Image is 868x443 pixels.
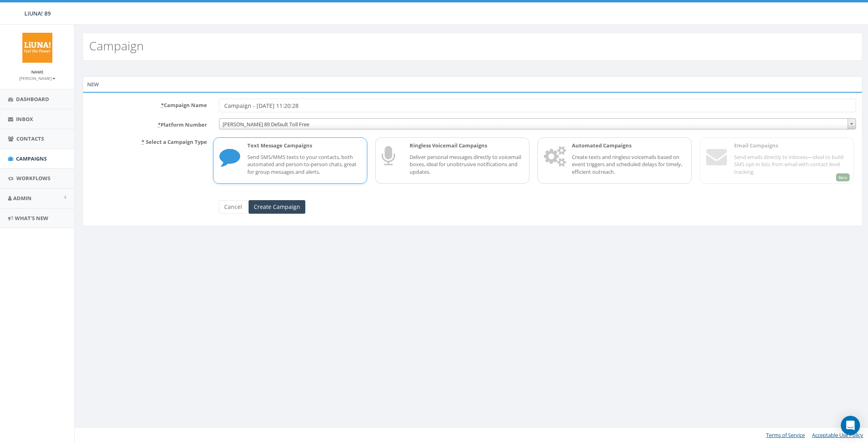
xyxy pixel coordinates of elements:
[841,416,860,435] div: Open Intercom Messenger
[249,200,305,214] input: Create Campaign
[16,115,33,123] span: Inbox
[16,135,44,142] span: Contacts
[219,118,856,129] span: Liuna 89 Default Toll Free
[836,173,850,181] span: Beta
[16,95,49,103] span: Dashboard
[812,431,863,439] a: Acceptable Use Policy
[15,215,48,222] span: What's New
[410,142,523,149] p: Ringless Voicemail Campaigns
[146,138,207,145] span: Select a Campaign Type
[572,153,685,176] p: Create texts and ringless voicemails based on event triggers and scheduled delays for timely, eff...
[83,118,213,129] label: Platform Number
[89,39,144,52] h2: Campaign
[219,99,856,112] input: Enter Campaign Name
[19,75,56,81] small: [PERSON_NAME]
[83,99,213,109] label: Campaign Name
[31,69,44,75] small: Name
[16,175,50,182] span: Workflows
[219,119,856,130] span: Liuna 89 Default Toll Free
[572,142,685,149] p: Automated Campaigns
[19,74,56,81] a: [PERSON_NAME]
[247,153,361,176] p: Send SMS/MMS texts to your contacts, both automated and person-to-person chats, great for group m...
[24,10,51,17] span: LiUNA! 89
[16,155,47,162] span: Campaigns
[161,101,164,109] abbr: required
[158,121,161,128] abbr: required
[247,142,361,149] p: Text Message Campaigns
[22,33,52,63] img: LiUNA!.jpg
[13,195,32,202] span: Admin
[766,431,805,439] a: Terms of Service
[83,76,862,92] div: New
[410,153,523,176] p: Deliver personal messages directly to voicemail boxes, ideal for unobtrusive notifications and up...
[219,200,247,214] a: Cancel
